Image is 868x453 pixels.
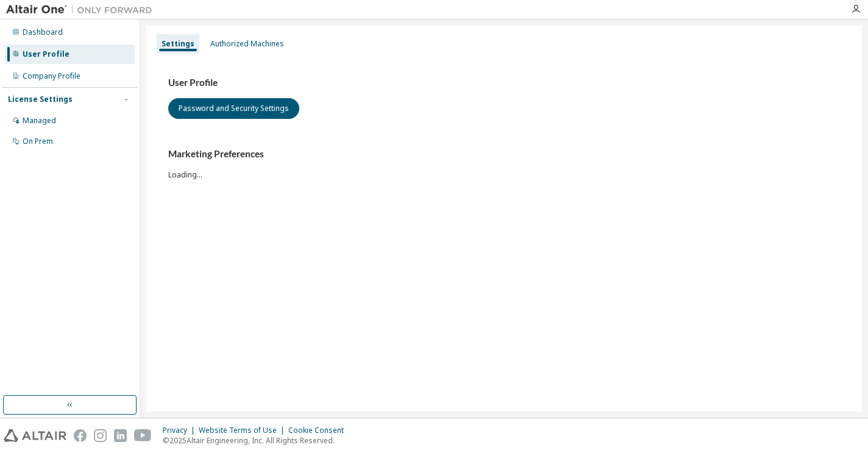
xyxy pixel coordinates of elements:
div: Company Profile [23,71,80,81]
img: facebook.svg [74,429,87,442]
img: linkedin.svg [114,429,127,442]
div: Settings [162,39,194,49]
button: Password and Security Settings [168,98,299,119]
p: © 2025 Altair Engineering, Inc. All Rights Reserved. [163,435,351,446]
div: On Prem [23,137,53,146]
div: Authorized Machines [210,39,284,49]
div: Cookie Consent [288,426,351,435]
img: instagram.svg [94,429,107,442]
div: Loading... [168,148,840,179]
div: Website Terms of Use [199,426,288,435]
div: Managed [23,116,56,126]
div: Privacy [163,426,199,435]
div: License Settings [8,95,73,104]
div: Dashboard [23,27,63,37]
img: altair_logo.svg [4,429,66,442]
h3: User Profile [168,77,840,89]
img: Altair One [6,4,158,16]
img: youtube.svg [134,429,152,442]
h3: Marketing Preferences [168,148,840,160]
div: User Profile [23,49,69,59]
